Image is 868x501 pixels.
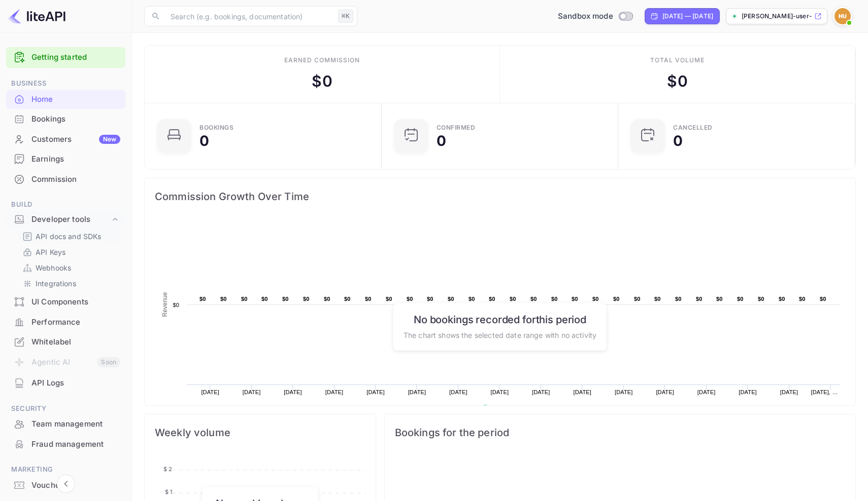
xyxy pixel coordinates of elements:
[6,130,125,148] a: CustomersNew
[344,296,351,302] text: $0
[780,389,798,395] text: [DATE]
[6,292,125,312] div: UI Components
[22,262,117,273] a: Webhooks
[6,435,125,454] div: Fraud management
[6,109,125,129] div: Bookings
[6,414,125,433] a: Team management
[155,425,365,441] span: Weekly volume
[6,313,125,332] div: Performance
[163,466,172,473] tspan: $ 2
[31,317,120,328] div: Performance
[558,11,613,22] span: Sandbox mode
[634,296,641,302] text: $0
[6,149,125,168] a: Earnings
[6,170,125,188] a: Commission
[395,425,845,441] span: Bookings for the period
[656,389,674,395] text: [DATE]
[303,296,310,302] text: $0
[57,475,75,493] button: Collapse navigation
[6,332,125,351] a: Whitelabel
[716,296,723,302] text: $0
[654,296,661,302] text: $0
[820,296,826,302] text: $0
[6,403,125,414] span: Security
[572,296,578,302] text: $0
[6,476,125,494] a: Vouchers
[324,296,330,302] text: $0
[325,389,344,395] text: [DATE]
[811,389,838,395] text: [DATE], …
[799,296,806,302] text: $0
[697,389,716,395] text: [DATE]
[22,231,117,242] a: API docs and SDKs
[31,336,120,348] div: Whitelabel
[6,373,125,392] a: API Logs
[6,90,125,109] div: Home
[6,414,125,434] div: Team management
[739,389,757,395] text: [DATE]
[6,170,125,189] div: Commission
[437,134,446,148] div: 0
[8,8,65,24] img: LiteAPI logo
[31,439,120,450] div: Fraud management
[31,94,120,105] div: Home
[532,389,550,395] text: [DATE]
[404,313,596,325] h6: No bookings recorded for this period
[6,78,125,89] span: Business
[284,56,359,65] div: Earned commission
[199,296,206,302] text: $0
[613,296,620,302] text: $0
[404,329,596,340] p: The chart shows the selected date range with no activity
[31,296,120,308] div: UI Components
[338,10,353,23] div: ⌘K
[6,47,125,68] div: Getting started
[31,418,120,430] div: Team management
[437,125,476,131] div: Confirmed
[31,113,120,125] div: Bookings
[448,296,454,302] text: $0
[6,313,125,331] a: Performance
[779,296,785,302] text: $0
[650,56,705,65] div: Total volume
[199,125,233,131] div: Bookings
[261,296,268,302] text: $0
[31,480,120,491] div: Vouchers
[742,12,812,21] p: [PERSON_NAME]-user-8q06f.nuit...
[18,229,121,244] div: API docs and SDKs
[282,296,289,302] text: $0
[164,6,334,26] input: Search (e.g. bookings, documentation)
[6,464,125,475] span: Marketing
[6,476,125,495] div: Vouchers
[696,296,703,302] text: $0
[737,296,744,302] text: $0
[31,52,120,63] a: Getting started
[6,130,125,149] div: CustomersNew
[510,296,516,302] text: $0
[573,389,591,395] text: [DATE]
[173,302,179,308] text: $0
[489,296,495,302] text: $0
[551,296,558,302] text: $0
[592,296,599,302] text: $0
[675,296,682,302] text: $0
[492,405,518,412] text: Revenue
[18,260,121,275] div: Webhooks
[554,11,637,22] div: Switch to Production mode
[6,211,125,228] div: Developer tools
[427,296,433,302] text: $0
[662,12,713,21] div: [DATE] — [DATE]
[31,153,120,165] div: Earnings
[36,278,76,289] p: Integrations
[491,389,509,395] text: [DATE]
[243,389,261,395] text: [DATE]
[6,373,125,393] div: API Logs
[615,389,633,395] text: [DATE]
[673,134,683,148] div: 0
[6,292,125,311] a: UI Components
[18,276,121,291] div: Integrations
[469,296,475,302] text: $0
[284,389,302,395] text: [DATE]
[365,296,372,302] text: $0
[408,389,426,395] text: [DATE]
[155,188,845,205] span: Commission Growth Over Time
